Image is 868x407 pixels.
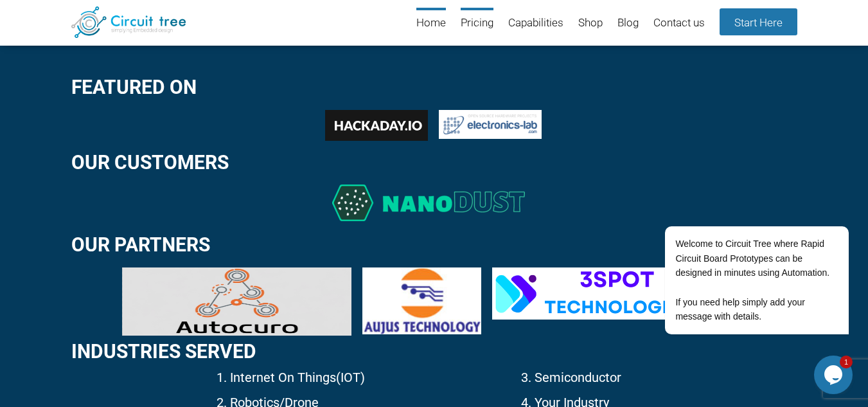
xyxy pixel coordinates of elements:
iframe: chat widget [624,111,855,349]
a: Blog [617,8,639,39]
p: 1. Internet On Things(IOT) [217,368,420,387]
h2: Industries Served [71,341,797,362]
h2: Featured On [71,77,797,98]
h2: Our customers [71,152,797,173]
a: Start Here [720,8,797,35]
a: Capabilities [508,8,563,39]
img: Circuit Tree [71,6,186,38]
a: Pricing [461,8,493,39]
a: Contact us [653,8,705,39]
p: 3. Semiconductor [521,368,797,387]
a: Home [416,8,446,39]
a: Shop [578,8,603,39]
h2: Our Partners [71,234,797,255]
iframe: chat widget [814,356,855,394]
